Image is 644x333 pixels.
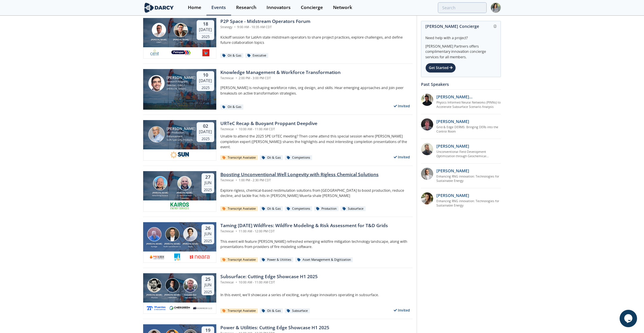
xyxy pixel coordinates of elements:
div: Production [314,206,339,211]
img: 1662564346840-petropar.png [171,49,191,56]
div: Oil & Gas [260,308,283,314]
div: 2025 [199,33,212,39]
img: logo-wide.svg [143,3,175,13]
span: • [233,25,236,29]
img: accc9a8e-a9c1-4d58-ae37-132228efcf55 [421,118,433,131]
span: • [235,280,238,284]
img: 1651874138865-Petroperu%20logo.jpeg [202,49,210,56]
div: [PERSON_NAME] [167,76,195,80]
div: [PERSON_NAME] [175,191,193,195]
img: Orlando Garzón [174,23,188,37]
a: Sami Sultan [PERSON_NAME] Research Program Director - O&G / Sustainability [PERSON_NAME] Partners... [143,69,413,110]
div: 7Puentes [145,296,163,299]
div: Subsurface: Cutting Edge Showcase H1 2025 [220,273,318,280]
span: • [235,229,238,233]
div: P2P Space - Midstream Operators Forum [220,18,310,25]
div: [PERSON_NAME] [151,191,169,195]
div: Home [188,5,201,10]
p: [PERSON_NAME] is reshaping workforce roles, org design, and skills. Hear emerging approaches and ... [220,85,413,96]
div: Events [211,5,226,10]
img: Sami Sultan [148,75,165,91]
div: 2025 [204,186,212,192]
div: 25 [204,276,212,282]
img: 1611670693018-kairoses.PNG [170,202,190,209]
a: Charly Lizarralde [PERSON_NAME] 7Puentes Ali Telmadarreie [PERSON_NAME] CNERGREEN Åsmund Heir Åsm... [143,273,413,314]
p: [PERSON_NAME] [436,143,469,149]
div: 18 [199,21,212,27]
div: Completions [285,206,312,211]
span: • [235,178,238,182]
div: Oil & Gas [260,155,283,160]
div: [PERSON_NAME] [167,127,195,131]
p: [PERSON_NAME] [PERSON_NAME] [436,94,501,100]
div: Network [333,5,352,10]
p: [PERSON_NAME] [436,168,469,174]
div: Neara [181,245,199,248]
p: [PERSON_NAME] [436,118,469,124]
img: information.svg [494,25,497,28]
img: Charly Lizarralde [147,278,161,292]
img: Kevin Johnson [165,227,179,241]
div: Research [236,5,256,10]
div: 2025 [199,84,212,90]
div: 27 [204,174,212,180]
div: Power & Utilities: Cutting Edge Showcase H1 2025 [220,324,329,331]
div: [DATE] [199,27,212,32]
div: Completions [285,155,312,160]
div: [PERSON_NAME] Partners offers complimentary innovation concierge services for all members. [425,41,497,60]
div: CENIT [172,41,189,44]
div: Past Speakers [421,79,501,89]
p: Unable to attend the 2025 SPE UrTEC meeting? Then come attend this special session where [PERSON_... [220,134,413,150]
img: Ali Telmadarreie [165,278,179,292]
div: [PERSON_NAME] [145,242,163,246]
div: SUN Specialty Products [167,138,195,142]
img: Profile [491,3,501,13]
iframe: chat widget [620,310,638,327]
div: Invited [391,307,413,314]
img: ragnarockgeo.com.png [193,305,213,312]
div: Executive [245,53,268,58]
a: Physics Informed Neural Networks (PINNs) to Accelerate Subsurface Scenario Analysis [436,100,501,110]
div: Åsmund Heir [181,294,199,297]
div: Knowledge Management & Workforce Transformation [220,69,341,76]
div: Invited [391,102,413,110]
div: [PERSON_NAME] [172,38,189,41]
div: Transcript Available [220,155,258,160]
div: Subsurface [285,308,310,314]
div: Pacific Gas & Electric Co. [163,245,181,248]
div: Oil & Gas [220,53,243,58]
div: Technical 1:00 PM - 2:30 PM CDT [220,178,379,183]
img: 2k2ez1SvSiOh3gKHmcgF [421,143,433,155]
img: Michael Scott [183,227,197,241]
div: [DATE] [199,129,212,134]
div: Technical 10:00 AM - 11:00 AM CDT [220,280,318,285]
div: CNERGREEN [163,296,181,299]
a: Matt Thompson [PERSON_NAME] ​Pyrologix Kevin Johnson [PERSON_NAME] Pacific Gas & Electric Co. Mic... [143,222,413,263]
div: Power & Utilities [260,257,293,263]
div: Kairos Energy Services [151,194,169,197]
img: Harold Brannon [148,126,165,142]
img: Michael Lantz [153,176,167,190]
p: Kickoff session for LatAm state midstream operators to share project practices, explore challenge... [220,35,413,46]
div: Technical 11:00 AM - 12:00 PM CDT [220,229,388,234]
div: [PERSON_NAME] Partners [167,87,195,91]
img: 1658669347520-Cnergreen-Logo-Large-768x154.png [170,305,190,312]
a: Grid & Edge DERMS: Bringing DERs into the Control Room [436,125,501,134]
div: Jun [204,231,212,236]
img: 1674756284355-Neara_MLR-Red-RGB.png [190,254,210,260]
div: Research Program Director - O&G / Sustainability [167,80,195,87]
div: Technical 10:00 AM - 11:00 AM CDT [220,127,317,132]
a: Michael Lantz [PERSON_NAME] Kairos Energy Services Russell Ehlinger [PERSON_NAME] Occidental Petr... [143,171,413,212]
div: Oil & Gas [220,104,243,110]
div: Transcript Available [220,308,258,314]
div: 10 [199,72,212,78]
div: Jun [204,282,212,287]
img: 1616524801804-PG%26E.png [174,254,181,260]
div: [PERSON_NAME] [163,294,181,297]
img: Alfonso Araujo Trujillo [152,23,166,37]
div: 2025 [199,135,212,141]
img: 9a48923c-e980-4caf-ac3e-29258fc8c0e3 [146,305,166,312]
p: Explore rigless, chemical-based restimulation solutions from [GEOGRAPHIC_DATA] to boost productio... [220,188,413,199]
div: Strategy 9:00 AM - 10:35 AM CDT [220,25,310,30]
img: b2925795-2052-41ce-a4c1-4d96fd65874e [170,151,190,158]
